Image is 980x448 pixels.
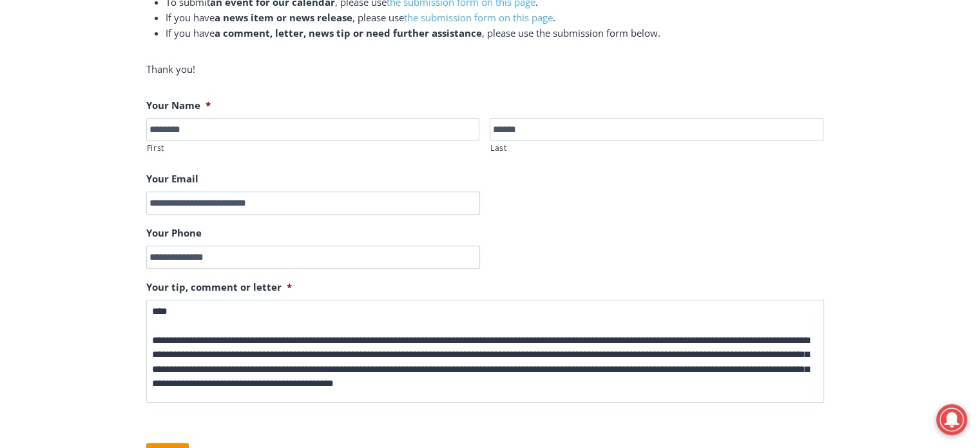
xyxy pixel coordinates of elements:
[310,125,624,161] a: Intern @ [DOMAIN_NAME]
[146,227,202,240] label: Your Phone
[166,25,834,41] li: If you have , please use the submission form below.
[146,99,211,112] label: Your Name
[166,10,834,25] li: If you have , please use .
[404,11,553,24] a: the submission form on this page
[215,26,482,39] strong: a comment, letter, news tip or need further assistance
[337,128,597,157] span: Intern @ [DOMAIN_NAME]
[146,173,198,186] label: Your Email
[392,14,448,50] h4: Book [PERSON_NAME]'s Good Humor for Your Event
[325,1,609,125] div: Apply Now <> summer and RHS senior internships available
[147,142,480,155] label: First
[215,11,352,24] strong: a news item or news release
[84,23,318,35] div: Birthdays, Graduations, Any Private Event
[383,4,465,59] a: Book [PERSON_NAME]'s Good Humor for Your Event
[146,61,834,77] p: Thank you!
[490,142,823,155] label: Last
[146,281,292,294] label: Your tip, comment or letter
